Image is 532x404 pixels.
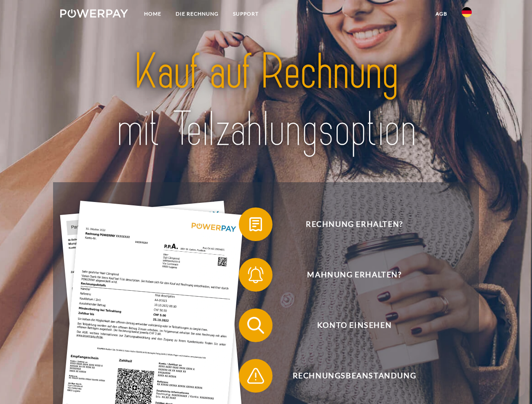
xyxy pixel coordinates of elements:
a: Home [137,6,168,21]
span: Rechnung erhalten? [251,207,457,241]
a: SUPPORT [226,6,266,21]
span: Konto einsehen [251,308,457,342]
img: title-powerpay_de.svg [80,40,452,161]
button: Konto einsehen [239,308,458,342]
button: Rechnungsbeanstandung [239,359,458,393]
img: qb_warning.svg [245,365,266,386]
img: de [462,7,472,17]
button: Rechnung erhalten? [239,207,458,241]
span: Rechnungsbeanstandung [251,359,457,393]
img: logo-powerpay-white.svg [60,9,128,18]
img: qb_search.svg [245,315,266,336]
a: DIE RECHNUNG [168,6,226,21]
a: agb [428,6,454,21]
img: qb_bell.svg [245,264,266,285]
img: qb_bill.svg [245,214,266,235]
iframe: Schaltfläche zum Öffnen des Messaging-Fensters [498,370,525,397]
span: Mahnung erhalten? [251,258,457,292]
button: Mahnung erhalten? [239,258,458,292]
